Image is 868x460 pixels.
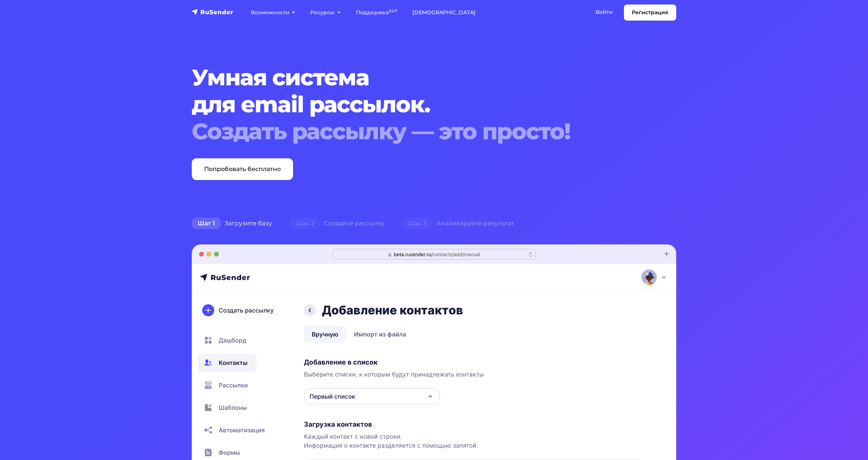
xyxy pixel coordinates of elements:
h1: Умная система для email рассылок. [192,64,635,145]
img: RuSender [192,8,234,16]
span: Шаг 2 [290,217,320,229]
a: Попробовать бесплатно [192,158,293,180]
div: Создайте рассылку [281,216,393,231]
div: Создать рассылку — это просто! [192,118,635,145]
div: Анализируйте результат [393,216,523,231]
a: Ресурсы [303,5,348,20]
a: Поддержка24/7 [348,5,405,20]
span: Шаг 3 [402,217,433,229]
a: Войти [588,4,620,20]
a: Возможности [243,5,303,20]
span: Шаг 1 [192,217,221,229]
a: Регистрация [624,4,676,21]
a: [DEMOGRAPHIC_DATA] [405,5,483,20]
sup: 24/7 [389,9,397,13]
div: Загрузите базу [183,216,281,231]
